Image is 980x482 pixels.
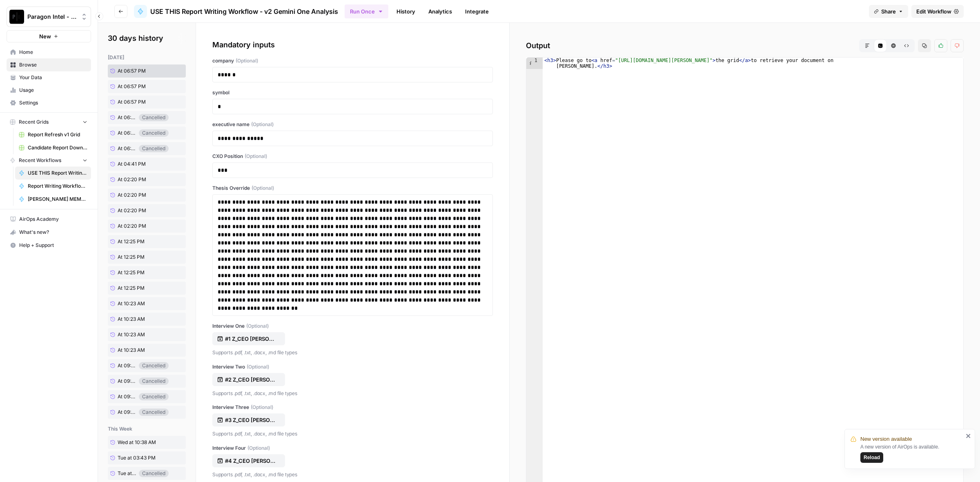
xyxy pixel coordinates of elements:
a: Report Refresh v1 Grid [15,128,91,141]
a: At 02:20 PM [108,173,169,186]
a: Home [7,46,91,59]
a: At 12:25 PM [108,266,169,279]
button: #2 Z_CEO [PERSON_NAME] Interviews_[DATE]_Paragon Intel-2.pdf [212,373,285,386]
a: Your Data [7,71,91,84]
p: #3 Z_CEO [PERSON_NAME] Interviews_[DATE]_Paragon Intel-3.pdf [225,416,277,424]
p: Supports .pdf, .txt, .docx, .md file types [212,349,493,357]
a: Analytics [423,5,457,18]
a: [PERSON_NAME] MEMO WRITING WORKFLOW EDITING [DATE] DO NOT USE [15,193,91,206]
a: Tue at 03:32 PM [108,467,139,480]
button: #3 Z_CEO [PERSON_NAME] Interviews_[DATE]_Paragon Intel-3.pdf [212,413,285,426]
img: Paragon Intel - Bill / Ty / Colby R&D Logo [9,9,24,24]
label: executive name [212,121,493,128]
a: At 09:38 AM [108,391,139,403]
a: At 02:20 PM [108,189,169,202]
a: At 12:25 PM [108,235,169,248]
a: At 12:25 PM [108,251,169,264]
label: Interview One [212,322,493,330]
label: Thesis Override [212,184,493,192]
label: company [212,57,493,64]
span: At 06:37 PM [118,114,136,121]
a: At 12:25 PM [108,282,169,295]
button: New [7,30,91,42]
span: Edit Workflow [916,7,951,16]
span: Report Writing Workflow - Gemini 2.5 2025 08 13 DO NOT USE [28,182,87,190]
span: Reload [864,454,880,461]
span: Recent Workflows [19,157,61,164]
button: close [966,433,971,439]
a: At 06:36 PM [108,142,139,155]
button: #1 Z_CEO [PERSON_NAME] Interviews_[DATE]_Paragon Intel.pdf [212,332,285,345]
span: Tue at 03:43 PM [118,454,156,462]
span: At 12:25 PM [118,284,145,292]
div: Cancelled [139,470,169,477]
div: Mandatory inputs [212,39,493,51]
button: #4 Z_CEO [PERSON_NAME] Interviews_[DATE]_Paragon Intel-4.pdf [212,454,285,467]
div: Cancelled [139,362,169,369]
span: Your Data [19,74,87,81]
a: AirOps Academy [7,213,91,226]
a: Integrate [460,5,494,18]
button: Help + Support [7,239,91,252]
button: Reload [860,452,883,463]
span: Help + Support [19,242,87,249]
span: At 06:57 PM [118,83,146,90]
button: Share [869,5,908,18]
span: (Optional) [247,444,270,452]
span: At 06:57 PM [118,67,146,75]
p: Supports .pdf, .txt, .docx, .md file types [212,471,493,479]
a: At 06:37 PM [108,111,139,124]
span: Candidate Report Download Sheet [28,144,87,151]
span: At 02:20 PM [118,207,146,214]
span: At 09:38 AM [118,362,136,369]
a: Edit Workflow [911,5,964,18]
span: At 06:36 PM [118,145,136,152]
a: History [392,5,420,18]
span: Settings [19,99,87,107]
div: Cancelled [139,409,169,416]
span: At 02:20 PM [118,191,146,199]
span: (Optional) [251,404,273,411]
span: New [39,32,51,40]
a: Browse [7,58,91,71]
p: Supports .pdf, .txt, .docx, .md file types [212,389,493,398]
a: At 06:36 PM [108,127,139,139]
span: (Optional) [247,363,269,371]
div: this week [108,425,186,433]
span: At 09:38 AM [118,378,136,385]
a: At 04:41 PM [108,158,169,171]
span: At 06:36 PM [118,129,136,137]
span: Report Refresh v1 Grid [28,131,87,138]
div: Cancelled [139,129,169,137]
span: Tue at 03:32 PM [118,470,136,477]
label: Interview Three [212,404,493,411]
label: symbol [212,89,493,96]
span: At 12:25 PM [118,269,145,276]
h2: 30 days history [108,33,186,44]
a: Tue at 03:43 PM [108,451,169,464]
label: Interview Two [212,363,493,371]
label: Interview Four [212,444,493,452]
span: (Optional) [236,57,258,64]
a: USE THIS Report Writing Workflow - v2 Gemini One Analysis [134,5,338,18]
span: At 10:23 AM [118,331,145,338]
span: Browse [19,61,87,69]
button: Recent Grids [7,116,91,128]
span: Recent Grids [19,118,49,126]
span: Wed at 10:38 AM [118,439,156,446]
a: Candidate Report Download Sheet [15,141,91,154]
a: Report Writing Workflow - Gemini 2.5 2025 08 13 DO NOT USE [15,180,91,193]
span: (Optional) [245,153,267,160]
div: Cancelled [139,145,169,152]
span: (Optional) [251,121,274,128]
a: At 10:23 AM [108,344,169,357]
a: At 09:38 AM [108,360,139,372]
a: At 06:57 PM [108,80,169,93]
button: Recent Workflows [7,154,91,167]
div: What's new? [7,226,91,238]
button: What's new? [7,226,91,239]
div: Cancelled [139,114,169,121]
span: At 06:57 PM [118,98,146,106]
button: Run Once [345,4,388,18]
a: Usage [7,84,91,97]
